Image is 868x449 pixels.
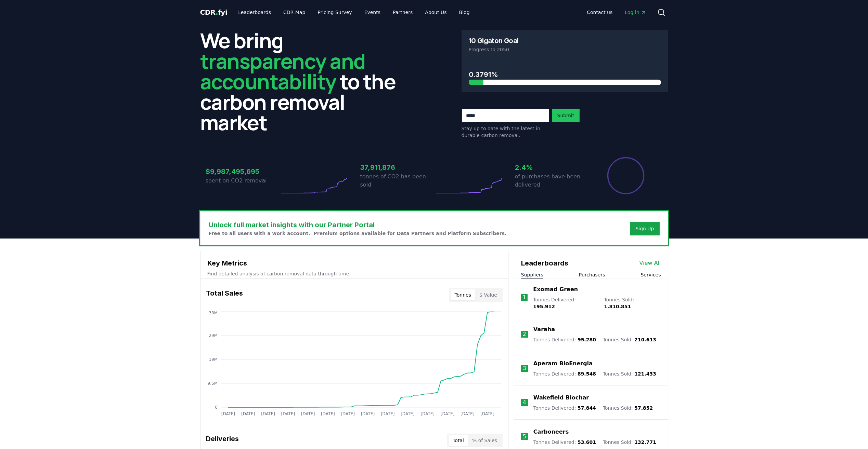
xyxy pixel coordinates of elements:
[533,405,596,411] p: Tonnes Delivered :
[635,225,654,232] a: Sign Up
[603,336,656,343] p: Tonnes Sold :
[579,271,605,278] button: Purchasers
[634,371,656,377] span: 121.433
[533,370,596,377] p: Tonnes Delivered :
[515,173,589,189] p: of purchases have been delivered
[206,177,280,185] p: spent on CO2 removal
[301,411,315,416] tspan: [DATE]
[469,37,519,44] h3: 10 Gigaton Goal
[233,6,276,18] a: Leaderboards
[523,364,526,372] p: 3
[533,394,589,402] a: Wakefield Biochar
[209,357,218,362] tspan: 19M
[200,47,365,95] span: transparency and accountability
[634,439,656,445] span: 132.771
[207,381,217,386] tspan: 9.5M
[312,6,357,18] a: Pricing Survey
[221,411,235,416] tspan: [DATE]
[451,289,475,300] button: Tonnes
[578,337,596,342] span: 95.280
[321,411,335,416] tspan: [DATE]
[533,285,578,294] a: Exomad Green
[604,304,631,309] span: 1.810.851
[209,311,218,315] tspan: 38M
[630,222,659,235] button: Sign Up
[209,220,507,230] h3: Unlock full market insights with our Partner Portal
[521,258,568,268] h3: Leaderboards
[523,433,526,441] p: 5
[206,166,280,177] h3: $9,987,495,695
[639,259,661,267] a: View All
[523,330,526,338] p: 2
[619,6,651,18] a: Log in
[278,6,311,18] a: CDR Map
[625,9,646,16] span: Log in
[634,337,656,342] span: 210.613
[521,271,543,278] button: Suppliers
[454,6,475,18] a: Blog
[469,69,661,80] h3: 0.3791%
[603,405,653,411] p: Tonnes Sold :
[440,411,454,416] tspan: [DATE]
[233,6,475,18] nav: Main
[341,411,355,416] tspan: [DATE]
[215,405,218,410] tspan: 0
[552,109,580,122] button: Submit
[533,325,555,334] a: Varaha
[359,6,386,18] a: Events
[419,6,452,18] a: About Us
[206,288,243,302] h3: Total Sales
[449,435,468,446] button: Total
[361,411,375,416] tspan: [DATE]
[581,6,651,18] nav: Main
[461,411,475,416] tspan: [DATE]
[533,304,555,309] span: 195.912
[200,8,228,16] span: CDR fyi
[607,157,645,195] div: Percentage of sales delivered
[578,405,596,411] span: 57.844
[533,336,596,343] p: Tonnes Delivered :
[604,296,661,310] p: Tonnes Sold :
[475,289,501,300] button: $ Value
[533,296,597,310] p: Tonnes Delivered :
[480,411,494,416] tspan: [DATE]
[469,46,661,53] p: Progress to 2050
[207,270,501,277] p: Find detailed analysis of carbon removal data through time.
[200,30,407,133] h2: We bring to the carbon removal market
[468,435,501,446] button: % of Sales
[462,125,549,139] p: Stay up to date with the latest in durable carbon removal.
[401,411,415,416] tspan: [DATE]
[581,6,618,18] a: Contact us
[281,411,295,416] tspan: [DATE]
[380,411,394,416] tspan: [DATE]
[523,398,526,407] p: 4
[578,439,596,445] span: 53.601
[200,8,228,17] a: CDR.fyi
[216,8,218,16] span: .
[261,411,275,416] tspan: [DATE]
[634,405,653,411] span: 57.852
[640,271,661,278] button: Services
[420,411,435,416] tspan: [DATE]
[578,371,596,377] span: 89.548
[360,173,434,189] p: tonnes of CO2 has been sold
[209,230,507,237] p: Free to all users with a work account. Premium options available for Data Partners and Platform S...
[515,162,589,173] h3: 2.4%
[209,333,218,338] tspan: 29M
[522,294,526,302] p: 1
[206,434,239,447] h3: Deliveries
[360,162,434,173] h3: 37,911,876
[207,258,501,268] h3: Key Metrics
[603,439,656,446] p: Tonnes Sold :
[533,428,569,436] a: Carboneers
[603,370,656,377] p: Tonnes Sold :
[533,359,593,368] p: Aperam BioEnergia
[533,439,596,446] p: Tonnes Delivered :
[387,6,418,18] a: Partners
[241,411,255,416] tspan: [DATE]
